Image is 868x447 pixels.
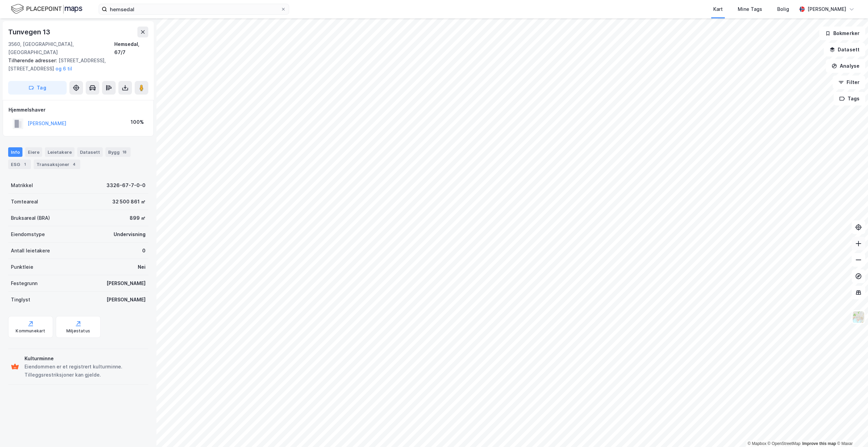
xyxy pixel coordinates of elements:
[21,161,28,168] div: 1
[11,3,82,15] img: logo.f888ab2527a4732fd821a326f86c7f29.svg
[142,247,146,255] div: 0
[807,5,846,13] div: [PERSON_NAME]
[112,198,146,206] div: 32 500 861 ㎡
[11,296,30,304] div: Tinglyst
[8,56,143,73] div: [STREET_ADDRESS], [STREET_ADDRESS]
[130,214,146,222] div: 899 ㎡
[24,363,146,379] div: Eiendommen er et registrert kulturminne. Tilleggsrestriksjoner kan gjelde.
[11,279,37,287] div: Festegrunn
[107,4,281,14] input: Søk på adresse, matrikkel, gårdeiere, leietakere eller personer
[852,311,865,324] img: Z
[16,328,45,334] div: Kommunekart
[25,147,42,157] div: Eiere
[105,147,131,157] div: Bygg
[131,118,144,126] div: 100%
[834,414,868,447] iframe: Chat Widget
[11,214,50,222] div: Bruksareal (BRA)
[66,328,90,334] div: Miljøstatus
[114,40,148,56] div: Hemsedal, 67/7
[11,247,50,255] div: Antall leietakere
[106,279,146,287] div: [PERSON_NAME]
[768,441,801,446] a: OpenStreetMap
[713,5,723,13] div: Kart
[11,198,38,206] div: Tomteareal
[819,27,865,40] button: Bokmerker
[748,441,766,446] a: Mapbox
[834,92,865,105] button: Tags
[121,149,128,155] div: 18
[738,5,762,13] div: Mine Tags
[45,147,74,157] div: Leietakere
[8,160,31,169] div: ESG
[833,76,865,89] button: Filter
[8,57,59,63] span: Tilhørende adresser:
[106,181,146,189] div: 3326-67-7-0-0
[802,441,836,446] a: Improve this map
[826,59,865,73] button: Analyse
[777,5,789,13] div: Bolig
[8,40,114,56] div: 3560, [GEOGRAPHIC_DATA], [GEOGRAPHIC_DATA]
[11,263,33,271] div: Punktleie
[138,263,146,271] div: Nei
[8,147,22,157] div: Info
[11,181,33,189] div: Matrikkel
[9,106,148,114] div: Hjemmelshaver
[24,354,146,363] div: Kulturminne
[114,230,146,238] div: Undervisning
[834,414,868,447] div: Kontrollprogram for chat
[824,43,865,56] button: Datasett
[71,161,78,168] div: 4
[8,81,67,95] button: Tag
[11,230,45,238] div: Eiendomstype
[106,296,146,304] div: [PERSON_NAME]
[77,147,103,157] div: Datasett
[34,160,80,169] div: Transaksjoner
[8,27,52,37] div: Tunvegen 13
